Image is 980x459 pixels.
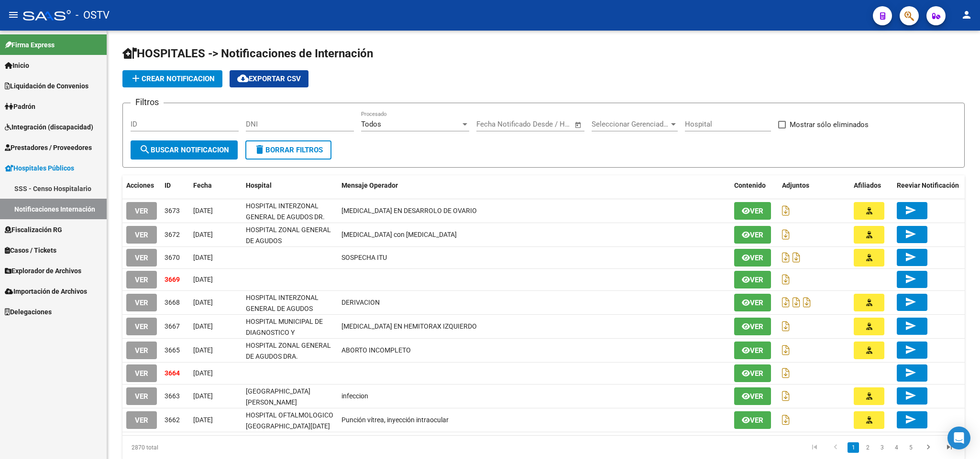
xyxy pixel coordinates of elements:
[341,299,380,306] span: DERIVACION
[254,144,265,155] mat-icon: delete
[750,254,763,262] span: Ver
[846,439,860,456] li: page 1
[891,442,902,453] a: 4
[905,273,916,285] mat-icon: send
[5,101,35,112] span: Padrón
[341,231,457,238] span: Broncoespasmo con hipoxemia
[135,346,148,355] span: VER
[919,442,937,453] a: go to next page
[905,414,916,425] mat-icon: send
[126,249,157,267] button: VER
[246,294,319,323] span: HOSPITAL INTERZONAL GENERAL DE AGUDOS [PERSON_NAME]
[734,249,771,267] button: Ver
[341,207,477,214] span: QUISTE EN DESARROLO DE OVARIO
[750,207,763,215] span: Ver
[5,286,87,297] span: Importación de Archivos
[5,307,52,317] span: Delegaciones
[193,297,238,308] div: [DATE]
[782,181,809,189] span: Adjuntos
[750,416,763,425] span: Ver
[826,442,845,453] a: go to previous page
[889,439,903,456] li: page 4
[126,202,157,220] button: VER
[750,299,763,307] span: Ver
[5,40,55,50] span: Firma Express
[850,175,893,196] datatable-header-cell: Afiliados
[122,175,161,196] datatable-header-cell: Acciones
[897,181,959,189] span: Reeviar Notificación
[165,322,180,330] span: 3667
[126,318,157,335] button: VER
[875,439,889,456] li: page 3
[750,346,763,355] span: Ver
[734,342,771,359] button: Ver
[135,207,148,215] span: VER
[341,346,411,354] span: ABORTO INCOMPLETO
[237,75,301,83] span: Exportar CSV
[130,75,215,83] span: Crear Notificacion
[122,47,373,60] span: HOSPITALES -> Notificaciones de Internación
[165,181,171,189] span: ID
[193,252,238,263] div: [DATE]
[189,175,242,196] datatable-header-cell: Fecha
[246,342,331,371] span: HOSPITAL ZONAL GENERAL DE AGUDOS DRA. [PERSON_NAME]
[361,120,381,128] span: Todos
[573,119,584,130] button: Open calendar
[165,392,180,400] span: 3663
[246,202,325,232] span: HOSPITAL INTERZONAL GENERAL DE AGUDOS DR. FIORITO
[750,231,763,239] span: Ver
[126,271,157,288] button: VER
[193,415,238,426] div: [DATE]
[734,202,771,220] button: Ver
[135,276,148,284] span: VER
[734,271,771,288] button: Ver
[165,346,180,354] span: 3665
[193,181,212,189] span: Fecha
[135,416,148,425] span: VER
[893,175,965,196] datatable-header-cell: Reeviar Notificación
[341,254,387,261] span: SOSPECHA ITU
[341,181,398,189] span: Mensaje Operador
[860,439,875,456] li: page 2
[246,181,272,189] span: Hospital
[341,392,368,400] span: infeccion
[341,416,449,424] span: Punción vítrea, inyección intraocular
[131,140,238,160] button: Buscar Notificacion
[5,245,56,256] span: Casos / Tickets
[734,318,771,335] button: Ver
[193,368,238,379] div: [DATE]
[947,427,970,449] div: Open Intercom Messenger
[905,442,916,453] a: 5
[961,9,972,21] mat-icon: person
[5,81,88,91] span: Liquidación de Convenios
[126,226,157,244] button: VER
[165,207,180,214] span: 3673
[730,175,778,196] datatable-header-cell: Contenido
[338,175,730,196] datatable-header-cell: Mensaje Operador
[5,163,74,173] span: Hospitales Públicos
[165,369,180,377] span: 3664
[750,369,763,378] span: Ver
[165,276,180,283] span: 3669
[76,5,110,26] span: - OSTV
[778,175,850,196] datatable-header-cell: Adjuntos
[8,9,19,21] mat-icon: menu
[5,122,93,132] span: Integración (discapacidad)
[165,299,180,306] span: 3668
[165,254,180,261] span: 3670
[905,367,916,378] mat-icon: send
[5,60,29,71] span: Inicio
[848,442,859,453] a: 1
[193,205,238,216] div: [DATE]
[254,146,323,154] span: Borrar Filtros
[161,175,189,196] datatable-header-cell: ID
[246,318,323,369] span: HOSPITAL MUNICIPAL DE DIAGNOSTICO Y ESPECIALIDADES [GEOGRAPHIC_DATA][PERSON_NAME]
[905,390,916,401] mat-icon: send
[246,387,310,406] span: [GEOGRAPHIC_DATA][PERSON_NAME]
[126,364,157,382] button: VER
[126,342,157,359] button: VER
[135,322,148,331] span: VER
[246,411,333,430] span: HOSPITAL OFTALMOLOGICO [GEOGRAPHIC_DATA][DATE]
[734,411,771,429] button: Ver
[905,251,916,263] mat-icon: send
